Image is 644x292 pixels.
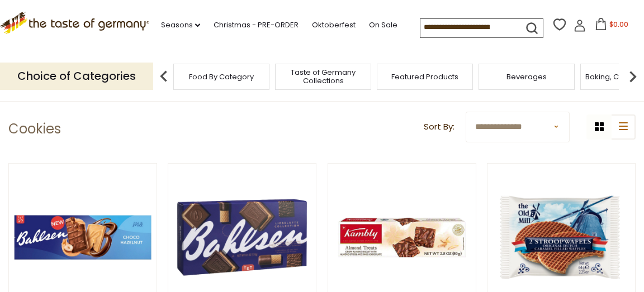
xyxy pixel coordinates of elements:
[312,19,356,31] a: Oktoberfest
[622,65,644,88] img: next arrow
[391,73,458,81] a: Featured Products
[278,68,368,85] a: Taste of Germany Collections
[161,19,200,31] a: Seasons
[189,73,254,81] a: Food By Category
[609,20,628,29] span: $0.00
[8,121,61,137] h1: Cookies
[153,65,175,88] img: previous arrow
[588,18,636,35] button: $0.00
[369,19,397,31] a: On Sale
[424,120,454,134] label: Sort By:
[506,73,547,81] a: Beverages
[214,19,299,31] a: Christmas - PRE-ORDER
